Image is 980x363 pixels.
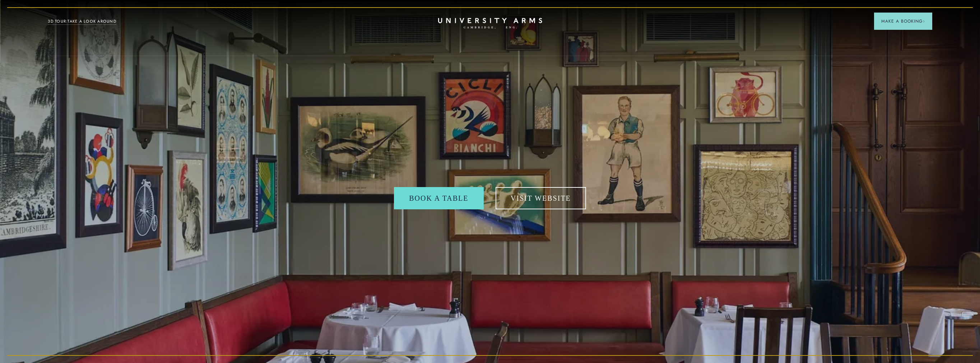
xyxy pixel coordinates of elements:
a: 3D TOUR:TAKE A LOOK AROUND [48,18,116,25]
a: Book a table [394,187,483,209]
a: Visit Website [496,187,586,209]
a: Home [438,18,542,29]
img: Arrow icon [923,20,925,23]
span: Make a Booking [881,18,925,24]
button: Make a BookingArrow icon [874,13,932,30]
